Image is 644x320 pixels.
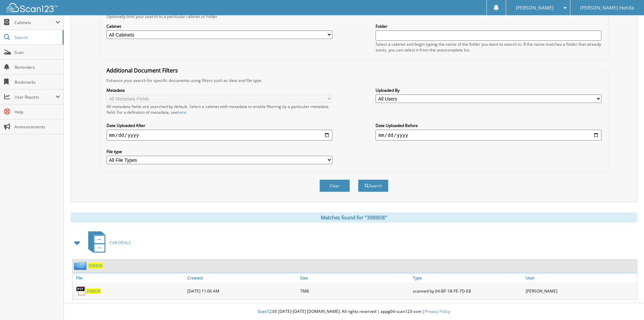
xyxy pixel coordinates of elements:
label: Metadata [106,87,332,93]
iframe: Chat Widget [610,287,644,320]
img: PDF.png [76,286,86,296]
label: Date Uploaded After [106,123,332,128]
label: File type [106,149,332,154]
a: 398808 [88,263,102,269]
label: Folder [376,23,601,29]
span: Scan123 [258,308,274,314]
a: here [177,109,186,115]
a: User [524,273,637,282]
span: [PERSON_NAME] [516,6,554,10]
div: 7MB [299,284,411,298]
div: All metadata fields are searched by default. Select a cabinet with metadata to enable filtering b... [106,104,332,115]
img: folder2.png [74,261,88,270]
span: Help [15,109,60,115]
span: Scan [15,49,60,55]
a: File [73,273,186,282]
span: User Reports [15,94,55,100]
button: Clear [319,179,350,192]
button: Search [358,179,388,192]
div: Select a cabinet and begin typing the name of the folder you want to search in. If the name match... [376,41,601,53]
div: Optionally limit your search to a particular cabinet or folder [103,14,605,19]
label: Uploaded By [376,87,601,93]
div: [PERSON_NAME] [524,284,637,298]
span: CAR DEALS [110,240,131,246]
div: Matches found for "398808" [71,212,637,222]
label: Cabinet [106,23,332,29]
div: [DATE] 11:06 AM [186,284,299,298]
span: Bookmarks [15,79,60,85]
span: Search [15,35,59,40]
a: Created [186,273,299,282]
a: CAR DEALS [84,229,131,256]
span: [PERSON_NAME] Honda [580,6,634,10]
legend: Additional Document Filters [103,67,181,74]
img: scan123-logo-white.svg [7,3,57,12]
div: © [DATE]-[DATE] [DOMAIN_NAME]. All rights reserved | appg04-scan123-com | [64,303,644,320]
div: Enhance your search for specific documents using filters such as date and file type. [103,78,605,83]
input: end [376,130,601,141]
span: Announcements [15,124,60,130]
a: 398808 [86,288,100,294]
input: start [106,130,332,141]
a: Size [299,273,411,282]
div: scanned by 04-BF-1B-FE-7D-E8 [411,284,524,298]
a: Type [411,273,524,282]
label: Date Uploaded Before [376,123,601,128]
span: Cabinets [15,20,55,25]
span: Reminders [15,64,60,70]
a: Privacy Policy [425,308,450,314]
